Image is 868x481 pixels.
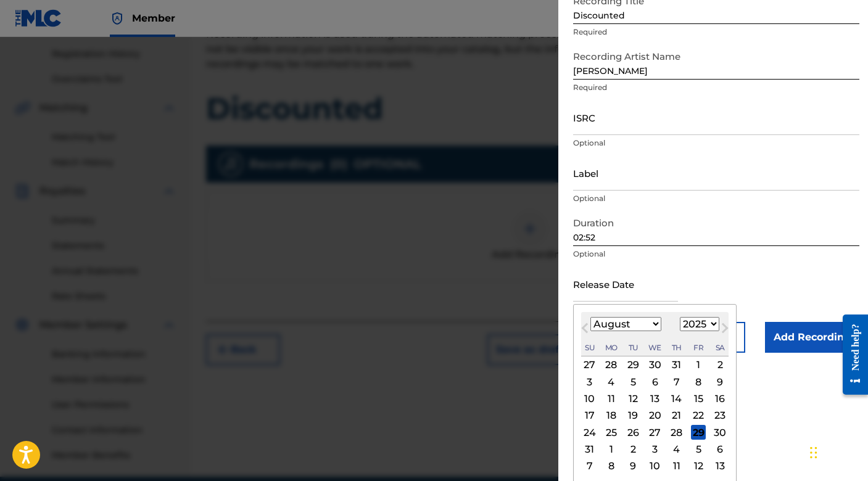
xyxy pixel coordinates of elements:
div: Choose Monday, July 28th, 2025 [604,358,619,372]
div: Choose Monday, September 1st, 2025 [604,442,619,457]
div: Sunday [582,340,597,355]
div: Choose Thursday, August 21st, 2025 [669,408,684,423]
iframe: Chat Widget [806,422,868,481]
div: Drag [810,434,817,471]
div: Monday [604,340,619,355]
div: Choose Monday, August 11th, 2025 [604,392,619,406]
div: Choose Tuesday, September 9th, 2025 [626,459,640,474]
div: Choose Friday, August 15th, 2025 [691,392,706,406]
div: Choose Saturday, August 16th, 2025 [713,392,727,406]
iframe: Resource Center [833,305,868,405]
div: Choose Friday, August 29th, 2025 [691,425,706,440]
div: Saturday [713,340,727,355]
div: Choose Thursday, September 11th, 2025 [669,459,684,474]
div: Choose Saturday, August 9th, 2025 [713,374,727,389]
div: Month August, 2025 [581,356,729,474]
div: Choose Tuesday, July 29th, 2025 [626,358,640,372]
div: Choose Friday, September 5th, 2025 [691,442,706,457]
div: Choose Sunday, August 24th, 2025 [582,425,597,440]
div: Choose Sunday, September 7th, 2025 [582,459,597,474]
div: Choose Wednesday, August 27th, 2025 [648,425,663,440]
div: Choose Tuesday, September 2nd, 2025 [626,442,640,457]
p: Optional [573,138,859,149]
img: Top Rightsholder [110,11,125,26]
div: Wednesday [648,340,663,355]
div: Choose Friday, August 22nd, 2025 [691,408,706,423]
p: Optional [573,193,859,204]
button: Next Month [715,321,735,340]
div: Tuesday [626,340,640,355]
div: Choose Tuesday, August 26th, 2025 [626,425,640,440]
div: Choose Thursday, August 28th, 2025 [669,425,684,440]
div: Choose Saturday, September 6th, 2025 [713,442,727,457]
p: Required [573,27,859,38]
div: Choose Saturday, September 13th, 2025 [713,459,727,474]
div: Choose Sunday, August 31st, 2025 [582,442,597,457]
div: Choose Sunday, July 27th, 2025 [582,358,597,372]
p: Required [573,82,859,93]
button: Previous Month [575,321,595,340]
div: Choose Wednesday, September 10th, 2025 [648,459,663,474]
div: Choose Wednesday, July 30th, 2025 [648,358,663,372]
div: Choose Tuesday, August 19th, 2025 [626,408,640,423]
img: MLC Logo [15,9,62,27]
div: Choose Saturday, August 2nd, 2025 [713,358,727,372]
div: Choose Sunday, August 17th, 2025 [582,408,597,423]
div: Choose Wednesday, August 13th, 2025 [648,392,663,406]
span: Member [132,11,175,25]
div: Choose Monday, September 8th, 2025 [604,459,619,474]
div: Choose Friday, August 1st, 2025 [691,358,706,372]
div: Choose Sunday, August 10th, 2025 [582,392,597,406]
div: Choose Monday, August 25th, 2025 [604,425,619,440]
div: Choose Thursday, July 31st, 2025 [669,358,684,372]
p: Optional [573,249,859,260]
div: Choose Tuesday, August 12th, 2025 [626,392,640,406]
div: Choose Monday, August 18th, 2025 [604,408,619,423]
div: Choose Friday, August 8th, 2025 [691,374,706,389]
div: Choose Sunday, August 3rd, 2025 [582,374,597,389]
div: Thursday [669,340,684,355]
div: Choose Monday, August 4th, 2025 [604,374,619,389]
div: Choose Friday, September 12th, 2025 [691,459,706,474]
div: Choose Tuesday, August 5th, 2025 [626,374,640,389]
div: Choose Wednesday, August 20th, 2025 [648,408,663,423]
div: Choose Thursday, August 14th, 2025 [669,392,684,406]
div: Choose Saturday, August 30th, 2025 [713,425,727,440]
div: Choose Wednesday, August 6th, 2025 [648,374,663,389]
div: Choose Thursday, September 4th, 2025 [669,442,684,457]
div: Choose Thursday, August 7th, 2025 [669,374,684,389]
div: Friday [691,340,706,355]
div: Choose Wednesday, September 3rd, 2025 [648,442,663,457]
div: Choose Saturday, August 23rd, 2025 [713,408,727,423]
